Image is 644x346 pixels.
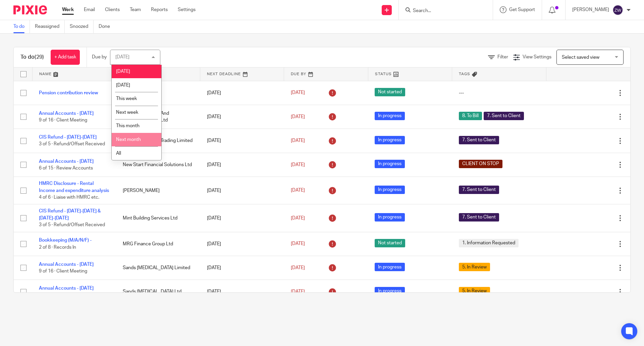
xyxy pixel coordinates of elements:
[116,256,200,280] td: Sands [MEDICAL_DATA] Limited
[375,186,405,194] span: In progress
[92,54,107,60] p: Due by
[200,129,284,153] td: [DATE]
[116,204,200,232] td: Mint Building Services Ltd
[116,137,141,142] span: Next month
[509,7,535,12] span: Get Support
[291,242,305,246] span: [DATE]
[291,162,305,167] span: [DATE]
[562,55,599,60] span: Select saved view
[13,5,47,14] img: Pixie
[84,6,95,13] a: Email
[459,287,490,295] span: 5. In Review
[116,153,200,177] td: New Start Financial Solutions Ltd
[178,6,196,13] a: Settings
[35,54,44,60] span: (29)
[39,166,93,170] span: 6 of 15 · Review Accounts
[39,142,105,147] span: 3 of 5 · Refund/Offset Received
[200,81,284,105] td: [DATE]
[375,213,405,221] span: In progress
[612,5,623,15] img: svg%3E
[99,20,115,33] a: Done
[116,232,200,256] td: MRG Finance Group Ltd
[291,289,305,294] span: [DATE]
[39,209,101,220] a: CIS Refund - [DATE]-[DATE] & [DATE]-[DATE]
[200,105,284,129] td: [DATE]
[200,256,284,280] td: [DATE]
[459,186,499,194] span: 7. Sent to Client
[39,238,92,243] a: Bookkeeping (M/A/N/F) -
[116,151,121,156] span: All
[572,6,609,13] p: [PERSON_NAME]
[375,136,405,144] span: In progress
[39,286,94,291] a: Annual Accounts - [DATE]
[459,213,499,221] span: 7. Sent to Client
[116,69,130,74] span: [DATE]
[39,111,94,116] a: Annual Accounts - [DATE]
[39,262,94,267] a: Annual Accounts - [DATE]
[62,6,74,13] a: Work
[39,181,109,193] a: HMRC Disclosure - Rental Income and expenditure analysis
[116,110,138,115] span: Next week
[291,138,305,143] span: [DATE]
[291,216,305,220] span: [DATE]
[375,239,405,247] span: Not started
[484,112,524,120] span: 7. Sent to Client
[459,90,540,96] div: ---
[116,123,140,128] span: This month
[39,269,87,274] span: 9 of 16 · Client Meeting
[459,112,482,120] span: 8. To Bill
[412,8,473,14] input: Search
[13,20,30,33] a: To do
[116,177,200,204] td: [PERSON_NAME]
[39,223,105,227] span: 3 of 5 · Refund/Offset Received
[497,55,508,59] span: Filter
[459,239,519,247] span: 1. Information Requested
[459,72,470,76] span: Tags
[459,136,499,144] span: 7. Sent to Client
[20,54,44,61] h1: To do
[523,55,551,59] span: View Settings
[130,6,141,13] a: Team
[39,195,99,200] span: 4 of 6 · Liaise with HMRC etc.
[291,265,305,270] span: [DATE]
[291,188,305,193] span: [DATE]
[39,118,87,122] span: 9 of 16 · Client Meeting
[459,160,502,168] span: CLIENT ON STOP
[459,263,490,271] span: 5. In Review
[200,232,284,256] td: [DATE]
[200,153,284,177] td: [DATE]
[200,204,284,232] td: [DATE]
[116,83,130,88] span: [DATE]
[105,6,120,13] a: Clients
[291,91,305,95] span: [DATE]
[39,135,97,140] a: CIS Refund - [DATE]-[DATE]
[39,159,94,164] a: Annual Accounts - [DATE]
[70,20,94,33] a: Snoozed
[375,160,405,168] span: In progress
[116,280,200,304] td: Sands [MEDICAL_DATA] Ltd
[51,50,80,65] a: + Add task
[116,96,137,101] span: This week
[375,263,405,271] span: In progress
[151,6,168,13] a: Reports
[375,88,405,96] span: Not started
[200,177,284,204] td: [DATE]
[35,20,65,33] a: Reassigned
[39,91,98,95] a: Pension contribution review
[375,287,405,295] span: In progress
[115,55,129,59] div: [DATE]
[39,245,76,250] span: 2 of 8 · Records In
[200,280,284,304] td: [DATE]
[291,114,305,119] span: [DATE]
[375,112,405,120] span: In progress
